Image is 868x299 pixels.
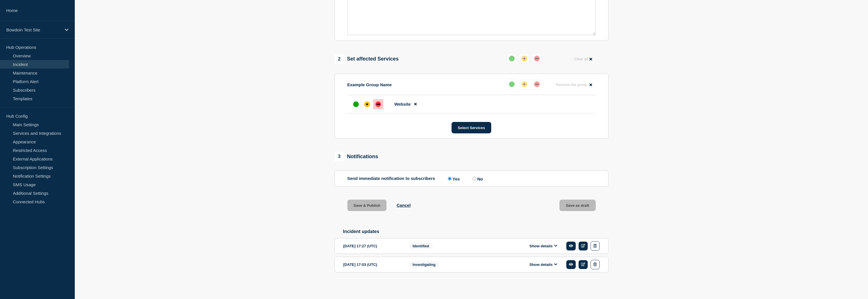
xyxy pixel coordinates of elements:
p: Send immediate notification to subscribers [347,176,435,181]
div: down [534,81,540,87]
button: Cancel [396,203,410,208]
p: Bowdoin Test Site [6,27,61,32]
span: Identified [409,243,433,249]
button: down [532,79,542,89]
div: down [375,101,381,107]
div: Notifications [335,152,378,161]
div: affected [521,56,527,61]
button: Show details [528,262,559,267]
button: down [532,53,542,64]
button: Save as draft [559,200,596,211]
input: Yes [448,177,452,180]
button: affected [519,53,529,64]
button: Remove the group [552,79,596,90]
div: affected [364,101,370,107]
div: affected [521,81,527,87]
span: Website [394,102,411,107]
span: Investigating [409,261,439,268]
button: Show details [528,244,559,248]
input: No [473,177,476,180]
div: Send immediate notification to subscribers [347,176,596,181]
label: No [471,176,483,181]
div: [DATE] 17:03 (UTC) [343,260,400,269]
button: up [507,79,517,89]
div: up [509,81,515,87]
p: Example Group Name [347,82,392,87]
div: [DATE] 17:27 (UTC) [343,241,400,251]
span: Remove the group [556,83,587,87]
div: up [509,56,515,61]
div: Set affected Services [335,54,399,64]
button: Select Services [452,122,491,133]
h2: Incident updates [343,229,609,234]
button: Save & Publish [347,200,387,211]
div: up [353,101,359,107]
button: affected [519,79,529,89]
label: Yes [446,176,460,181]
button: up [507,53,517,64]
span: 2 [335,54,344,64]
button: Clear all [571,53,595,65]
div: down [534,56,540,61]
span: 3 [335,152,344,161]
